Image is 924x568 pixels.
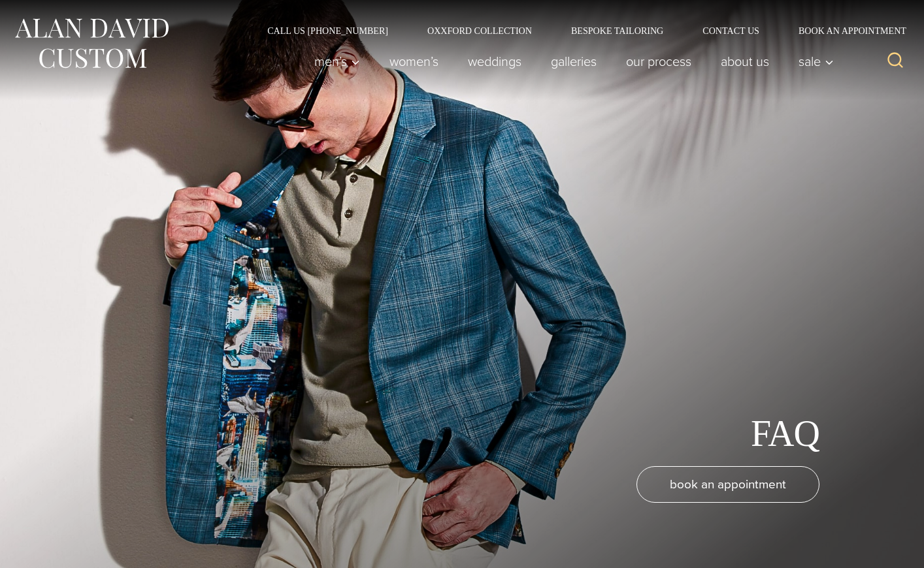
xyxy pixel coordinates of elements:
a: book an appointment [636,466,819,503]
a: Galleries [536,48,612,74]
span: book an appointment [670,475,786,494]
a: Call Us [PHONE_NUMBER] [248,26,408,35]
a: Our Process [612,48,706,74]
a: Women’s [375,48,454,74]
span: Men’s [314,55,360,68]
a: Book an Appointment [779,26,911,35]
img: Alan David Custom [13,14,170,72]
h1: FAQ [751,412,819,456]
a: Contact Us [683,26,779,35]
a: weddings [454,48,536,74]
button: View Search Form [880,46,911,77]
nav: Secondary Navigation [248,26,911,35]
nav: Primary Navigation [300,48,841,74]
a: Bespoke Tailoring [552,26,683,35]
span: Sale [799,55,834,68]
a: About Us [706,48,784,74]
a: Oxxford Collection [408,26,552,35]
